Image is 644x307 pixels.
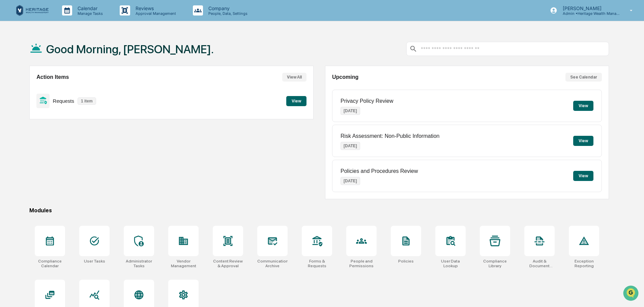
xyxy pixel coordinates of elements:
[341,133,439,139] p: Risk Assessment: Non-Public Information
[36,74,69,80] h2: Action Items
[565,73,602,82] button: See Calendar
[78,97,96,105] p: 1 item
[341,98,393,104] p: Privacy Policy Review
[282,73,306,82] button: View All
[168,259,199,268] div: Vendor Management
[573,171,593,181] button: View
[557,11,620,16] p: Admin • Heritage Wealth Management
[302,259,332,268] div: Forms & Requests
[203,11,251,16] p: People, Data, Settings
[48,114,82,119] a: Powered byPylon
[130,5,179,11] p: Reviews
[435,259,466,268] div: User Data Lookup
[23,52,111,58] div: Start new chat
[53,98,74,104] p: Requests
[7,86,12,91] div: 🖐️
[16,5,49,16] img: logo
[257,259,288,268] div: Communications Archive
[398,259,414,264] div: Policies
[286,97,306,104] a: View
[7,14,123,25] p: How can we help?
[56,85,84,92] span: Attestations
[557,5,620,11] p: [PERSON_NAME]
[341,177,360,185] p: [DATE]
[524,259,555,268] div: Audit & Document Logs
[7,52,19,64] img: 1746055101610-c473b297-6a78-478c-a979-82029cc54cd1
[72,5,106,11] p: Calendar
[29,207,609,214] div: Modules
[46,42,214,56] h1: Good Morning, [PERSON_NAME].
[573,101,593,111] button: View
[573,136,593,146] button: View
[346,259,377,268] div: People and Permissions
[124,259,154,268] div: Administrator Tasks
[4,95,45,107] a: 🔎Data Lookup
[115,54,123,62] button: Start new chat
[72,11,106,16] p: Manage Tasks
[341,107,360,115] p: [DATE]
[46,82,86,94] a: 🗄️Attestations
[203,5,251,11] p: Company
[4,82,46,94] a: 🖐️Preclearance
[23,58,85,64] div: We're available if you need us!
[35,259,65,268] div: Compliance Calendar
[341,142,360,150] p: [DATE]
[286,96,306,106] button: View
[84,259,105,264] div: User Tasks
[341,168,418,174] p: Policies and Procedures Review
[622,285,641,303] iframe: Open customer support
[67,114,82,119] span: Pylon
[569,259,599,268] div: Exception Reporting
[213,259,243,268] div: Content Review & Approval
[13,85,43,92] span: Preclearance
[13,98,42,104] span: Data Lookup
[18,31,111,38] input: Clear
[130,11,179,16] p: Approval Management
[7,98,12,104] div: 🔎
[480,259,510,268] div: Compliance Library
[49,86,54,91] div: 🗄️
[332,74,358,80] h2: Upcoming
